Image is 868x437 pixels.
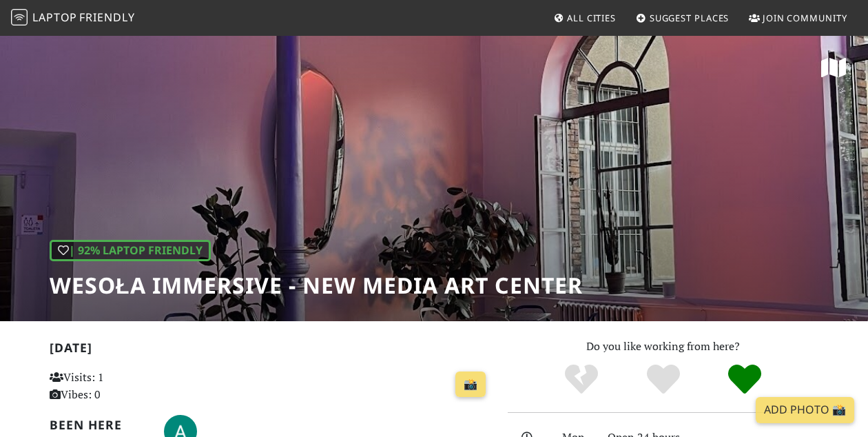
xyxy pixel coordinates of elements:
[50,369,186,404] p: Visits: 1 Vibes: 0
[704,363,786,397] div: Definitely!
[650,12,730,24] span: Suggest Places
[630,6,735,30] a: Suggest Places
[455,372,486,398] a: 📸
[50,240,211,262] div: | 92% Laptop Friendly
[548,6,621,30] a: All Cities
[567,12,616,24] span: All Cities
[540,363,622,397] div: No
[32,10,77,25] span: Laptop
[763,12,847,24] span: Join Community
[622,363,704,397] div: Yes
[11,6,135,30] a: LaptopFriendly LaptopFriendly
[11,9,28,26] img: LaptopFriendly
[50,341,491,360] h2: [DATE]
[50,418,147,432] h2: Been here
[50,272,583,298] h1: Wesoła Immersive - New Media Art Center
[508,338,818,356] p: Do you like working from here?
[743,6,853,30] a: Join Community
[79,10,134,25] span: Friendly
[756,397,854,423] a: Add Photo 📸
